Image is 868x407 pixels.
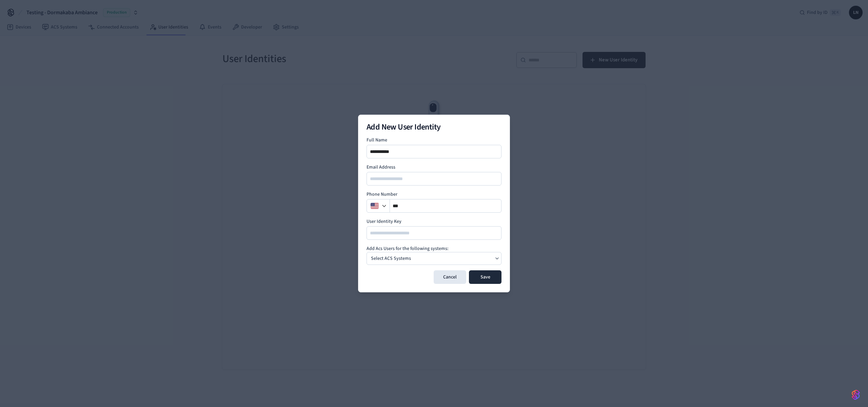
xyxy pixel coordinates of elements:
[367,137,501,143] label: Full Name
[434,270,466,284] button: Cancel
[367,191,501,198] label: Phone Number
[371,255,411,262] p: Select ACS Systems
[367,245,501,252] h4: Add Acs Users for the following systems:
[852,389,860,400] img: SeamLogoGradient.69752ec5.svg
[469,270,501,284] button: Save
[367,252,501,265] button: Select ACS Systems
[367,218,501,225] label: User Identity Key
[367,164,501,171] label: Email Address
[367,123,501,131] h2: Add New User Identity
